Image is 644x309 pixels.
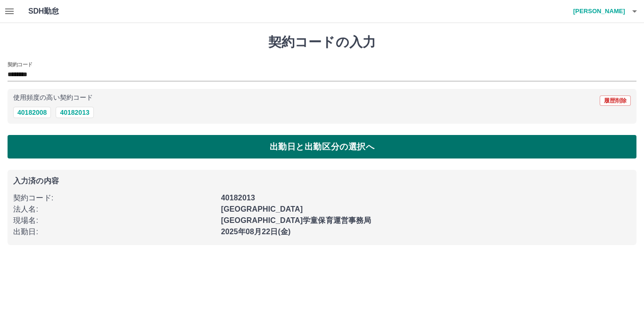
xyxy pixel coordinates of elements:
[221,228,291,236] b: 2025年08月22日(金)
[13,226,215,238] p: 出勤日 :
[13,177,631,185] p: 入力済の内容
[13,192,215,204] p: 契約コード :
[13,215,215,226] p: 現場名 :
[13,95,93,101] p: 使用頻度の高い契約コード
[600,95,631,106] button: 履歴削除
[13,204,215,215] p: 法人名 :
[221,216,372,224] b: [GEOGRAPHIC_DATA]学童保育運営事務局
[221,194,255,202] b: 40182013
[13,107,51,118] button: 40182008
[8,135,636,158] button: 出勤日と出勤区分の選択へ
[8,34,636,50] h1: 契約コードの入力
[221,205,303,213] b: [GEOGRAPHIC_DATA]
[56,107,93,118] button: 40182013
[8,61,33,68] h2: 契約コード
